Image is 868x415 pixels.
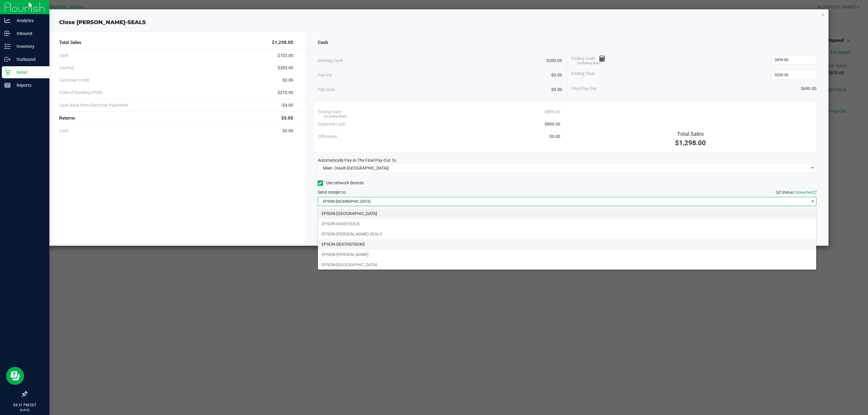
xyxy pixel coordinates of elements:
span: Ending Float [571,70,595,80]
p: Analytics [11,17,47,24]
span: Total Sales [677,131,704,137]
span: Point of Banking (POB) [59,89,102,96]
span: (including float) [323,114,347,119]
span: Pay-Ins [318,72,332,78]
span: $1,298.00 [272,39,293,46]
span: Expected Cash [318,121,346,127]
span: $200.00 [546,58,562,64]
span: Ending Cash [318,109,341,115]
span: $0.00 [551,86,562,93]
span: (Vault-[GEOGRAPHIC_DATA]) [334,166,389,170]
div: Close [PERSON_NAME]-SEALS [44,18,829,27]
p: Reports [11,82,47,89]
span: QZ Status: [776,190,816,195]
span: $0.00 [282,128,293,134]
span: $1,298.00 [675,139,706,147]
span: Send receipt to: [318,190,346,195]
span: Customer Credit [59,77,90,83]
span: Cash Back from Electronic Payments [59,102,128,108]
inline-svg: Analytics [5,17,11,23]
span: $0.00 [281,115,293,122]
span: Automatically Pay-In The Final Pay-Out To: [318,158,397,163]
li: EPSON-[GEOGRAPHIC_DATA] [318,260,816,270]
label: Use network devices [318,180,364,186]
span: EPSON-[GEOGRAPHIC_DATA] [318,197,809,206]
p: Retail [11,69,47,76]
inline-svg: Outbound [5,56,11,62]
span: $0.00 [549,133,560,140]
span: -$4.00 [281,102,293,108]
span: Main [323,166,332,170]
span: Total Sales [59,39,81,46]
span: Final Pay-Out [571,86,597,92]
li: EPSON-DEATHSTROKE [318,239,816,249]
span: $899.00 [545,121,560,127]
span: Cash [59,52,69,59]
span: $0.00 [282,77,293,83]
span: Ending Cash [571,55,605,64]
p: Outbound [11,56,47,63]
span: Starting Cash [318,58,343,64]
iframe: Resource center [6,367,24,385]
inline-svg: Reports [5,82,11,88]
span: Cash [59,128,69,134]
span: Connected [794,190,812,195]
span: Difference [318,133,337,140]
span: Cash [318,39,328,46]
p: Inventory [11,43,47,50]
li: EPSON-[GEOGRAPHIC_DATA] [318,208,816,219]
span: Pay-Outs [318,86,335,93]
p: Inbound [11,30,47,37]
span: $703.00 [278,52,293,59]
p: 04:31 PM EDT [3,402,47,408]
inline-svg: Inbound [5,30,11,36]
div: Returns [59,112,293,125]
span: $899.00 [545,109,560,115]
li: EPSON-[PERSON_NAME]-SEALS [318,229,816,239]
p: [DATE] [3,408,47,412]
li: EPSON-[PERSON_NAME] [318,249,816,260]
inline-svg: Inventory [5,43,11,49]
span: $210.00 [278,89,293,96]
span: $699.00 [801,86,816,92]
span: CanPay [59,65,74,71]
li: EPSON-DAISY-DUCK [318,219,816,229]
inline-svg: Retail [5,69,11,75]
span: $385.00 [278,65,293,71]
span: $0.00 [551,72,562,78]
span: (including float) [577,61,601,66]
